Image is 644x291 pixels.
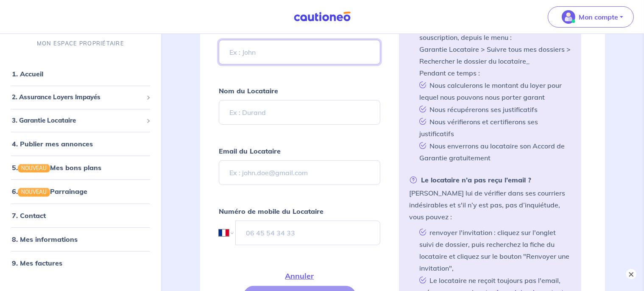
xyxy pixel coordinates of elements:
strong: Le locataire n’a pas reçu l’email ? [409,174,531,186]
li: Nous enverrons au locataire son Accord de Garantie gratuitement [416,140,571,164]
p: MON ESPACE PROPRIÉTAIRE [37,39,124,48]
img: illu_account_valid_menu.svg [562,10,575,24]
input: Ex : Durand [219,100,381,125]
li: Nous calculerons le montant du loyer pour lequel nous pouvons nous porter garant [416,79,571,103]
button: illu_account_valid_menu.svgMon compte [548,6,634,28]
div: 9. Mes factures [3,254,158,271]
strong: Numéro de mobile du Locataire [219,207,323,215]
a: 5.NOUVEAUMes bons plans [12,163,101,172]
input: Ex : John [219,40,381,64]
li: renvoyer l'invitation : cliquez sur l'onglet suivi de dossier, puis recherchez la fiche du locata... [416,226,571,274]
a: 1. Accueil [12,70,43,78]
div: 3. Garantie Locataire [3,112,158,129]
strong: Prénom du Locataire [219,26,289,35]
input: 06 45 54 34 33 [235,221,381,245]
div: 4. Publier mes annonces [3,135,158,152]
a: 6.NOUVEAUParrainage [12,187,87,196]
input: Ex : john.doe@gmail.com [219,160,381,185]
li: Nous vérifierons et certifierons ses justificatifs [416,115,571,140]
p: Mon compte [579,12,618,22]
div: 8. Mes informations [3,230,158,247]
img: Cautioneo [290,11,354,22]
li: Vous pourrez suivre l’avancement de sa souscription, depuis le menu : Garantie Locataire > Suivre... [416,19,571,79]
span: 3. Garantie Locataire [12,115,143,125]
a: 4. Publier mes annonces [12,140,93,148]
div: 2. Assurance Loyers Impayés [3,89,158,106]
a: 8. Mes informations [12,235,78,243]
li: Nous récupérerons ses justificatifs [416,103,571,115]
div: 7. Contact [3,207,158,224]
div: 1. Accueil [3,65,158,82]
strong: Nom du Locataire [219,87,278,95]
div: 5.NOUVEAUMes bons plans [3,159,158,176]
a: 7. Contact [12,211,46,219]
button: × [626,269,636,279]
strong: Email du Locataire [219,147,281,155]
div: 6.NOUVEAUParrainage [3,183,158,200]
span: 2. Assurance Loyers Impayés [12,92,143,102]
